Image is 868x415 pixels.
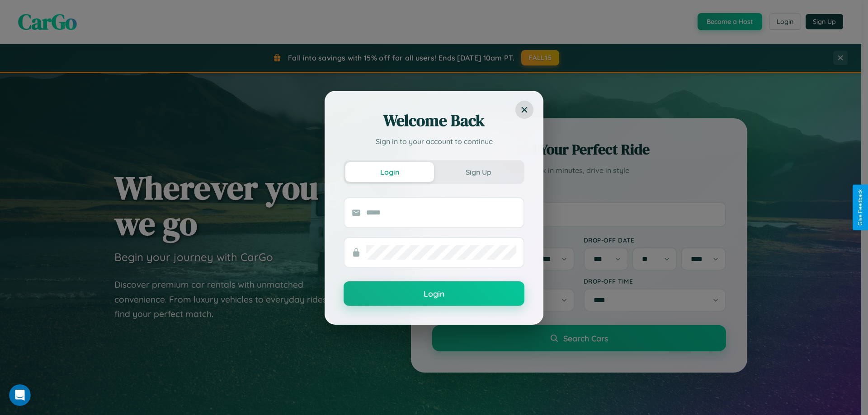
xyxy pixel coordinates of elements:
[344,136,524,147] p: Sign in to your account to continue
[344,110,524,131] h2: Welcome Back
[9,384,31,406] iframe: Intercom live chat
[434,162,523,182] button: Sign Up
[344,281,524,306] button: Login
[857,189,863,226] div: Give Feedback
[345,162,434,182] button: Login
